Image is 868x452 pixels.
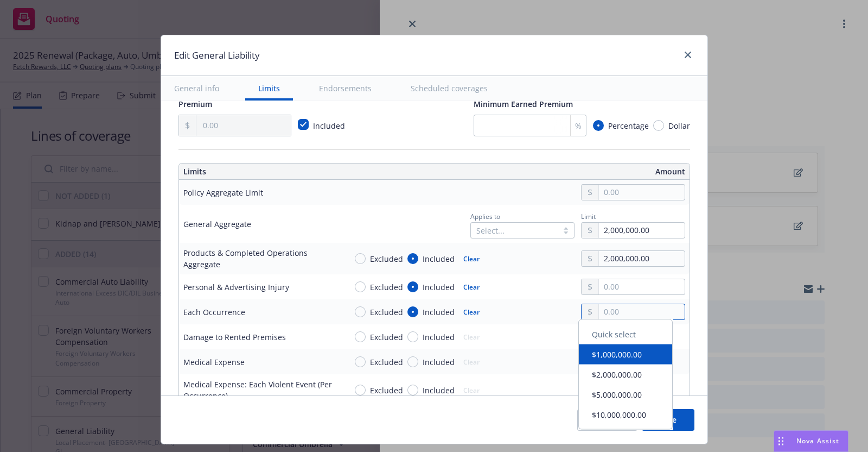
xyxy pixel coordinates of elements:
[370,306,403,318] span: Excluded
[668,120,690,131] span: Dollar
[599,279,684,294] input: 0.00
[577,409,637,431] button: Cancel
[653,120,664,131] input: Dollar
[423,385,455,396] span: Included
[183,218,251,230] div: General Aggregate
[796,436,839,445] span: Nova Assist
[407,306,418,317] input: Included
[599,251,684,266] input: 0.00
[183,356,245,368] div: Medical Expense
[579,405,672,425] button: $10,000,000.00
[423,253,455,265] span: Included
[245,76,293,101] button: Limits
[355,331,366,342] input: Excluded
[579,365,672,385] button: $2,000,000.00
[306,76,385,101] button: Endorsements
[355,253,366,264] input: Excluded
[681,48,694,61] a: close
[599,223,684,238] input: 0.00
[355,281,366,292] input: Excluded
[423,281,455,293] span: Included
[174,48,260,62] h1: Edit General Liability
[579,344,672,365] button: $1,000,000.00
[579,324,672,344] div: Quick select
[355,385,366,395] input: Excluded
[407,331,418,342] input: Included
[355,356,366,367] input: Excluded
[183,187,263,198] div: Policy Aggregate Limit
[423,356,455,368] span: Included
[179,164,383,180] th: Limits
[370,385,403,396] span: Excluded
[474,99,573,109] span: Minimum Earned Premium
[355,306,366,317] input: Excluded
[183,247,337,270] div: Products & Completed Operations Aggregate
[183,331,286,343] div: Damage to Rented Premises
[313,121,345,131] span: Included
[183,281,289,293] div: Personal & Advertising Injury
[439,164,690,180] th: Amount
[370,356,403,368] span: Excluded
[398,76,501,101] button: Scheduled coverages
[457,304,486,319] button: Clear
[470,212,500,221] span: Applies to
[370,253,403,265] span: Excluded
[599,185,684,200] input: 0.00
[370,331,403,343] span: Excluded
[161,76,232,101] button: General info
[370,281,403,293] span: Excluded
[178,99,212,109] span: Premium
[593,120,604,131] input: Percentage
[774,431,788,451] div: Drag to move
[407,281,418,292] input: Included
[407,385,418,395] input: Included
[423,306,455,318] span: Included
[457,251,486,266] button: Clear
[575,120,582,131] span: %
[407,253,418,264] input: Included
[183,379,337,401] div: Medical Expense: Each Violent Event (Per Occurrence)
[183,306,245,318] div: Each Occurrence
[196,115,290,136] input: 0.00
[457,279,486,294] button: Clear
[581,212,596,221] span: Limit
[608,120,649,131] span: Percentage
[579,385,672,405] button: $5,000,000.00
[599,304,684,319] input: 0.00
[407,356,418,367] input: Included
[774,430,848,452] button: Nova Assist
[423,331,455,343] span: Included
